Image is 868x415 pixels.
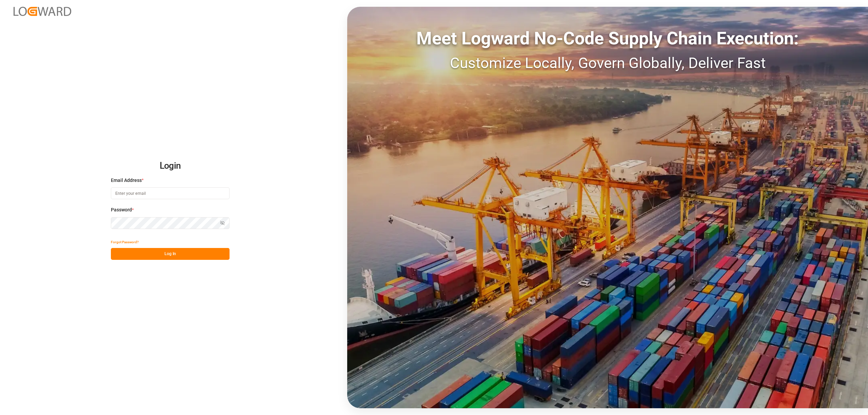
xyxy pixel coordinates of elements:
h2: Login [111,155,230,177]
button: Forgot Password? [111,236,139,248]
button: Log In [111,248,230,260]
input: Enter your email [111,187,230,199]
div: Customize Locally, Govern Globally, Deliver Fast [347,52,868,74]
span: Password [111,206,132,213]
img: Logward_new_orange.png [14,7,71,16]
div: Meet Logward No-Code Supply Chain Execution: [347,25,868,52]
span: Email Address [111,177,142,184]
